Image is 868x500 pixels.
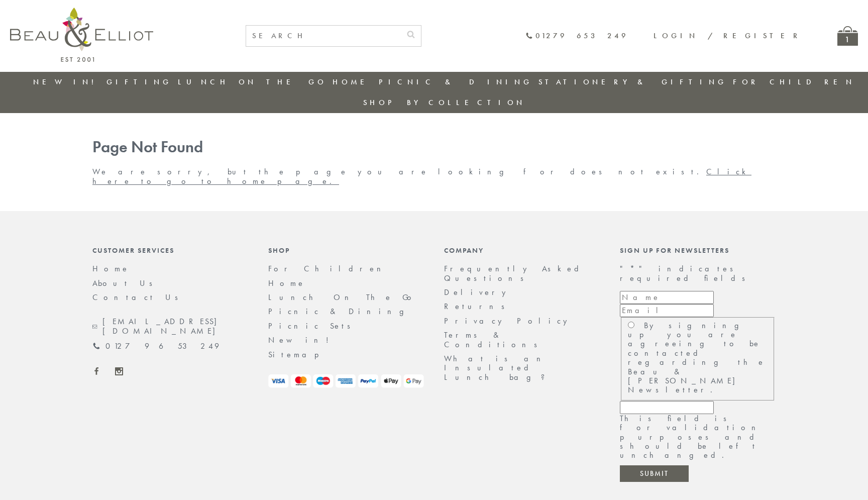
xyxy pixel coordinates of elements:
a: 01279 653 249 [525,32,628,40]
a: New in! [33,77,100,87]
a: What is an Insulated Lunch bag? [444,353,553,382]
a: Click here to go to home page. [92,166,751,186]
div: This field is for validation purposes and should be left unchanged. [620,414,776,460]
a: Privacy Policy [444,316,573,326]
a: Terms & Conditions [444,330,544,349]
a: For Children [733,77,855,87]
label: By signing up you are agreeing to be contacted regarding the Beau & [PERSON_NAME] Newsletter. [628,320,766,395]
a: Delivery [444,287,511,297]
div: Sign up for newsletters [620,246,776,254]
h1: Page Not Found [92,138,776,157]
a: Home [268,278,305,288]
input: SEARCH [246,26,401,46]
a: New in! [268,335,336,345]
a: [EMAIL_ADDRESS][DOMAIN_NAME] [92,317,248,336]
a: Login / Register [654,31,802,41]
a: Home [92,263,130,274]
a: For Children [268,263,389,274]
a: Lunch On The Go [178,77,327,87]
a: Gifting [106,77,172,87]
a: Picnic & Dining [379,77,532,87]
a: 01279 653 249 [92,342,219,351]
a: Contact Us [92,292,185,303]
div: Company [444,246,600,254]
a: Lunch On The Go [268,292,417,303]
a: Returns [444,301,511,312]
div: Customer Services [92,246,248,254]
input: Name [620,291,714,304]
a: Frequently Asked Questions [444,263,585,283]
div: We are sorry, but the page you are looking for does not exist. [82,138,786,186]
div: Shop [268,246,424,254]
a: Picnic & Dining [268,306,414,317]
p: " " indicates required fields [620,264,776,283]
a: Stationery & Gifting [538,77,727,87]
a: Sitemap [268,349,333,360]
a: About Us [92,278,159,288]
img: logo [10,8,153,62]
input: Email [620,304,714,317]
a: Shop by collection [363,97,525,108]
input: Submit [620,465,689,482]
a: Picnic Sets [268,321,357,331]
a: 1 [837,26,858,46]
img: payment-logos.png [268,374,424,388]
a: Home [333,77,373,87]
